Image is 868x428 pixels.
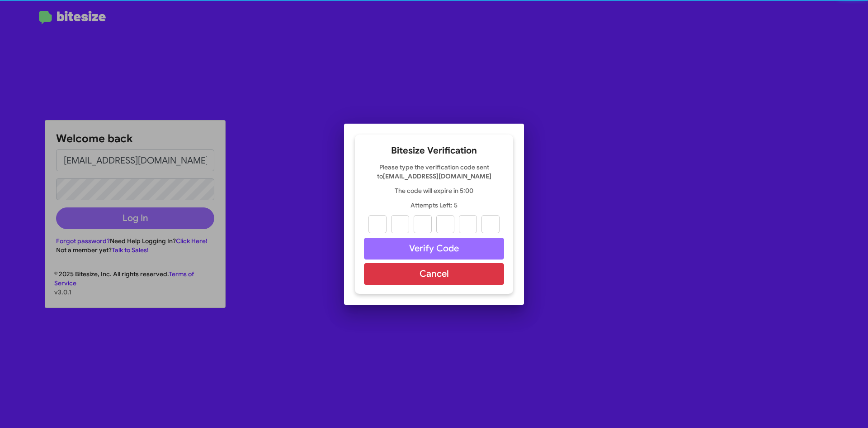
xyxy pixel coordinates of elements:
[364,163,504,181] p: Please type the verification code sent to
[364,263,504,285] button: Cancel
[383,172,491,180] strong: [EMAIL_ADDRESS][DOMAIN_NAME]
[364,186,504,195] p: The code will expire in 5:00
[364,144,504,158] h2: Bitesize Verification
[364,238,504,260] button: Verify Code
[364,201,504,210] p: Attempts Left: 5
